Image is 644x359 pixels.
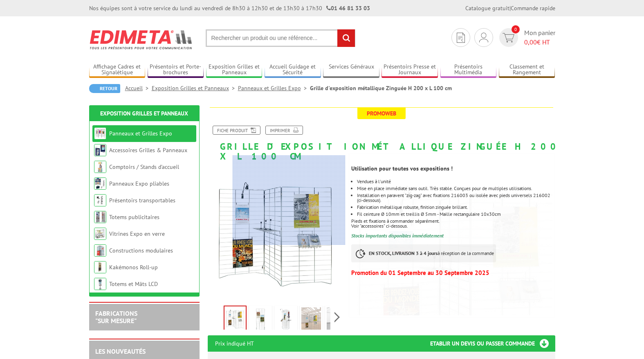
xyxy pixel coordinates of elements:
[94,161,106,173] img: Comptoirs / Stands d'accueil
[511,4,555,12] a: Commande rapide
[301,307,321,332] img: grille_exposition_metallique_zinguee_216008_3.jpg
[89,63,146,77] a: Affichage Cadres et Signalétique
[148,63,204,77] a: Présentoirs et Porte-brochures
[215,335,254,352] p: Prix indiqué HT
[94,211,106,223] img: Totems publicitaires
[276,307,296,332] img: grille_exposition_metallique_zinguee_216008.jpg
[94,127,106,140] img: Panneaux et Grilles Expo
[94,144,106,156] img: Accessoires Grilles & Panneaux
[109,163,179,171] a: Comptoirs / Stands d'accueil
[152,84,238,92] a: Exposition Grilles et Panneaux
[327,307,346,332] img: grille_exposition_metallique_zinguee_216008_4.jpg
[326,4,370,12] strong: 01 46 81 33 03
[94,244,106,257] img: Constructions modulaires
[337,29,355,47] input: rechercher
[206,63,263,77] a: Exposition Grilles et Panneaux
[109,197,175,204] a: Présentoirs transportables
[125,84,152,92] a: Accueil
[238,84,310,92] a: Panneaux et Grilles Expo
[503,33,514,42] img: devis rapide
[357,108,406,119] span: Promoweb
[430,335,555,352] h3: Etablir un devis ou passer commande
[109,130,172,137] a: Panneaux et Grilles Expo
[465,4,555,12] div: |
[497,28,555,47] a: devis rapide 0 Mon panier 0,00€ HT
[479,33,488,42] img: devis rapide
[524,38,537,46] span: 0,00
[100,110,188,117] a: Exposition Grilles et Panneaux
[440,63,497,77] a: Présentoirs Multimédia
[265,126,303,135] a: Imprimer
[457,33,465,43] img: devis rapide
[109,264,158,271] a: Kakémonos Roll-up
[89,4,370,12] div: Nos équipes sont à votre service du lundi au vendredi de 8h30 à 12h30 et de 13h30 à 17h30
[94,177,106,190] img: Panneaux Expo pliables
[465,4,509,12] a: Catalogue gratuit
[109,213,159,221] a: Totems publicitaires
[224,306,246,332] img: panneaux_et_grilles_216008.jpg
[109,180,169,187] a: Panneaux Expo pliables
[499,63,555,77] a: Classement et Rangement
[109,146,187,154] a: Accessoires Grilles & Panneaux
[94,194,106,206] img: Présentoirs transportables
[95,309,137,325] a: FABRICATIONS"Sur Mesure"
[524,38,555,47] span: € HT
[206,29,355,47] input: Rechercher un produit ou une référence...
[265,63,321,77] a: Accueil Guidage et Sécurité
[94,261,106,273] img: Kakémonos Roll-up
[95,347,146,355] a: LES NOUVEAUTÉS
[310,84,452,92] li: Grille d'exposition métallique Zinguée H 200 x L 100 cm
[89,84,120,93] a: Retour
[323,63,379,77] a: Services Généraux
[524,28,555,47] span: Mon panier
[333,310,341,324] span: Next
[109,247,173,254] a: Constructions modulaires
[109,280,158,288] a: Totems et Mâts LCD
[512,25,520,33] span: 0
[89,24,193,55] img: Edimeta
[251,307,270,332] img: grille_exposition_metallique_zinguee_216008_1.jpg
[94,278,106,290] img: Totems et Mâts LCD
[109,230,165,237] a: Vitrines Expo en verre
[213,126,260,135] a: Fiche produit
[94,228,106,240] img: Vitrines Expo en verre
[381,63,438,77] a: Présentoirs Presse et Journaux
